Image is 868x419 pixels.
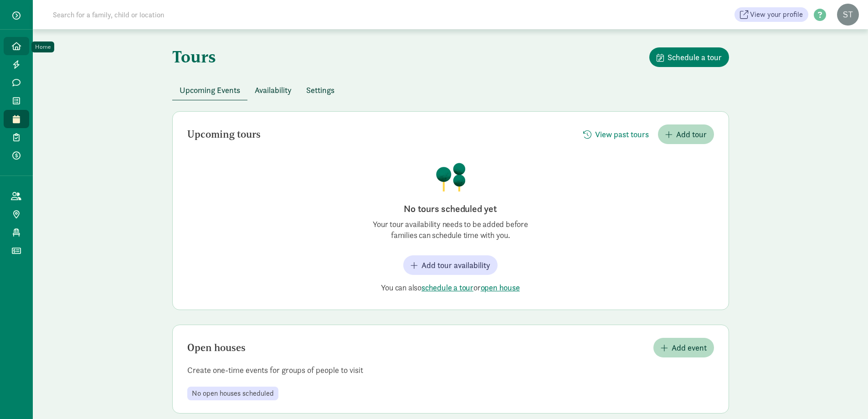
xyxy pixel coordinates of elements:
button: open house [481,282,520,293]
button: Schedule a tour [649,47,729,67]
button: Upcoming Events [172,80,247,100]
span: Add event [672,341,707,354]
button: View past tours [576,124,656,144]
p: You can also or [360,282,542,293]
iframe: Chat Widget [822,375,868,419]
span: Add tour availability [421,259,490,271]
h2: No tours scheduled yet [360,202,542,215]
h2: Open houses [187,342,246,353]
p: Your tour availability needs to be added before families can schedule time with you. [360,219,542,241]
input: Search for a family, child or location [47,5,303,24]
p: Create one-time events for groups of people to visit [173,365,729,376]
span: Add tour [676,128,707,140]
h1: Tours [172,47,216,66]
button: Add tour [658,124,714,144]
button: Availability [247,80,299,100]
a: View past tours [576,129,656,140]
span: Upcoming Events [180,84,240,96]
span: Availability [255,84,292,96]
button: Settings [299,80,342,100]
button: schedule a tour [421,282,473,293]
span: View your profile [750,9,803,20]
a: View your profile [734,7,808,22]
button: Add tour availability [403,255,498,275]
div: Home [35,42,51,52]
span: No open houses scheduled [192,389,274,398]
span: View past tours [595,128,649,140]
button: Add event [653,338,714,357]
span: Schedule a tour [668,51,722,63]
span: Settings [306,84,334,96]
img: illustration-trees.png [435,162,466,191]
h2: Upcoming tours [187,129,261,140]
